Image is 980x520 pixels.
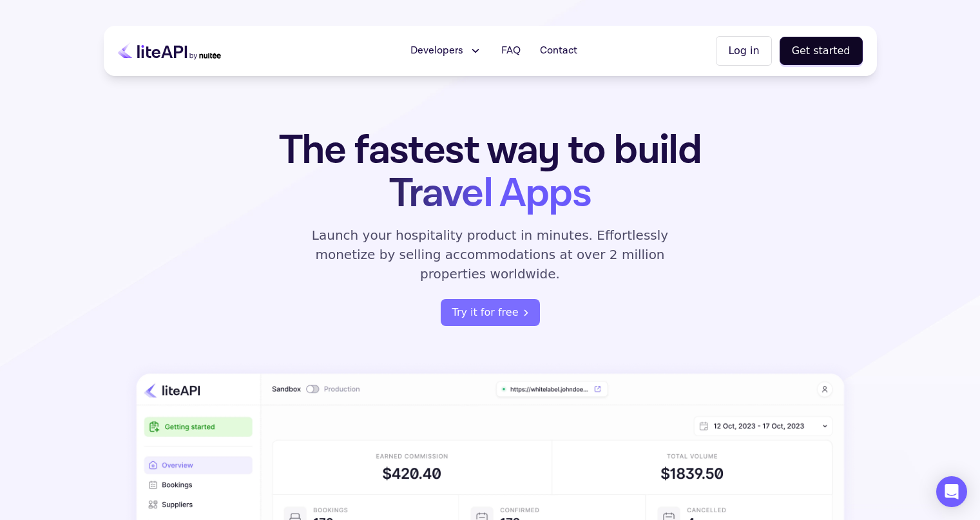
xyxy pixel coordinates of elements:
span: Travel Apps [389,167,591,220]
button: Try it for free [441,299,540,326]
div: Open Intercom Messenger [936,476,967,507]
span: Developers [410,43,463,59]
span: FAQ [501,43,521,59]
a: register [441,299,540,326]
span: Contact [540,43,577,59]
button: Get started [780,37,863,65]
a: Contact [532,38,585,64]
p: Launch your hospitality product in minutes. Effortlessly monetize by selling accommodations at ov... [297,226,684,284]
button: Log in [716,36,771,66]
h1: The fastest way to build [238,129,742,215]
button: Developers [403,38,490,64]
a: FAQ [494,38,528,64]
